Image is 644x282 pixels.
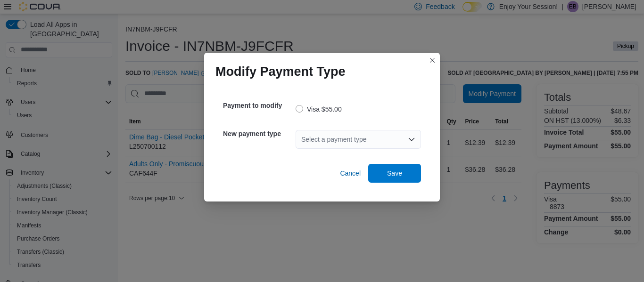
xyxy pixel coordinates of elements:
[387,169,402,178] span: Save
[427,55,438,66] button: Closes this modal window
[296,104,342,115] label: Visa $55.00
[408,136,415,143] button: Open list of options
[215,64,346,79] h1: Modify Payment Type
[301,134,302,145] input: Accessible screen reader label
[336,164,364,183] button: Cancel
[223,96,294,115] h5: Payment to modify
[223,124,294,143] h5: New payment type
[340,169,361,178] span: Cancel
[368,164,421,183] button: Save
